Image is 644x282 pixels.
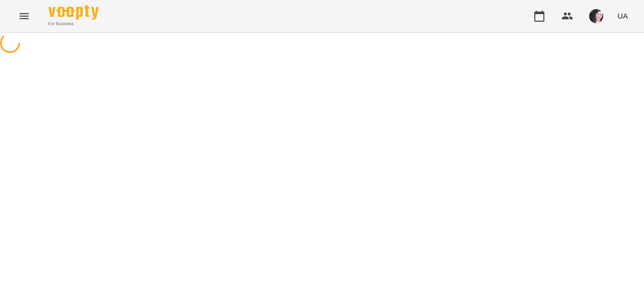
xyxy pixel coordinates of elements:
button: UA [613,7,632,25]
img: 2806701817c5ecc41609d986f83e462c.jpeg [589,9,603,23]
img: Voopty Logo [48,5,99,20]
span: UA [617,11,628,21]
span: For Business [48,21,99,27]
button: Menu [12,4,36,28]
